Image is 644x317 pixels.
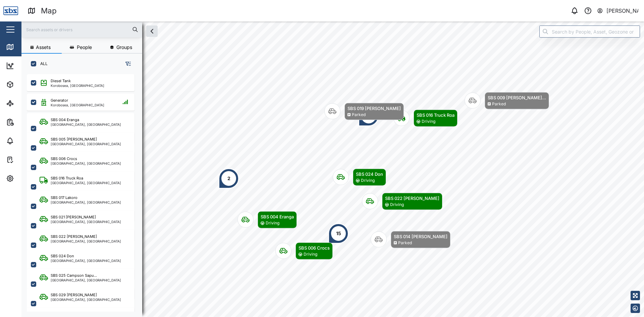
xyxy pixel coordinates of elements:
div: SBS 006 Crocs [51,156,77,162]
div: SBS 016 Truck Roa [417,112,454,118]
div: Assets [17,81,38,88]
div: SBS 024 Don [356,171,383,177]
div: [GEOGRAPHIC_DATA], [GEOGRAPHIC_DATA] [51,220,121,223]
div: SBS 006 Crocs [299,245,330,251]
div: Map marker [465,92,549,109]
div: Map [41,5,57,17]
div: Generator [51,98,68,103]
div: SBS 029 [PERSON_NAME] [51,292,97,298]
div: Reports [17,118,40,126]
div: [GEOGRAPHIC_DATA], [GEOGRAPHIC_DATA] [51,240,121,243]
div: SBS 022 [PERSON_NAME] [385,195,439,202]
div: Parked [492,101,506,107]
div: 15 [336,230,341,237]
div: SBS 005 [PERSON_NAME] [51,137,97,142]
div: Korobosea, [GEOGRAPHIC_DATA] [51,84,104,87]
div: Map marker [219,168,239,189]
div: Map marker [362,193,442,210]
div: SBS 004 Eranga [51,117,79,123]
canvas: Map [21,21,644,317]
div: Dashboard [17,62,48,69]
input: Search assets or drivers [25,24,138,35]
div: SBS 014 [PERSON_NAME] [394,233,447,240]
div: SBS 019 [PERSON_NAME] [347,105,401,112]
span: People [77,45,92,50]
input: Search by People, Asset, Geozone or Place [539,25,640,38]
div: Driving [266,220,279,226]
div: SBS 004 Eranga [261,213,294,220]
div: [GEOGRAPHIC_DATA], [GEOGRAPHIC_DATA] [51,142,121,146]
div: SBS 024 Don [51,253,74,259]
div: [GEOGRAPHIC_DATA], [GEOGRAPHIC_DATA] [51,181,121,184]
div: Driving [361,177,375,184]
div: Korobosea, [GEOGRAPHIC_DATA] [51,103,104,107]
div: [GEOGRAPHIC_DATA], [GEOGRAPHIC_DATA] [51,201,121,204]
div: Map marker [237,211,297,228]
div: SBS 021 [PERSON_NAME] [51,214,96,220]
div: Driving [304,251,317,258]
div: Parked [352,112,366,118]
img: Main Logo [3,3,18,18]
div: Map marker [328,223,348,244]
div: [GEOGRAPHIC_DATA], [GEOGRAPHIC_DATA] [51,298,121,301]
div: Diesel Tank [51,78,71,84]
div: Map marker [393,110,458,127]
div: Map marker [371,231,450,248]
div: [PERSON_NAME] [606,7,639,15]
label: ALL [36,61,48,66]
span: Assets [36,45,51,50]
button: [PERSON_NAME] [597,6,639,15]
div: SBS 022 [PERSON_NAME] [51,234,97,240]
div: Map marker [275,243,333,260]
div: Map marker [324,103,404,120]
div: Settings [17,175,41,182]
span: Groups [116,45,132,50]
div: [GEOGRAPHIC_DATA], [GEOGRAPHIC_DATA] [51,259,121,262]
div: Map marker [333,169,386,186]
div: SBS 025 Campson Sapu... [51,273,97,278]
div: Map [17,43,33,51]
div: Driving [422,118,435,125]
div: Tasks [17,156,36,163]
div: Parked [398,240,412,246]
div: [GEOGRAPHIC_DATA], [GEOGRAPHIC_DATA] [51,123,121,126]
div: 2 [227,175,230,182]
div: grid [27,72,142,312]
div: SBS 009 [PERSON_NAME]... [488,94,546,101]
div: Driving [390,202,404,208]
div: Sites [17,100,34,107]
div: SBS 017 Lakoro [51,195,77,201]
div: SBS 016 Truck Roa [51,175,83,181]
div: [GEOGRAPHIC_DATA], [GEOGRAPHIC_DATA] [51,278,121,282]
div: [GEOGRAPHIC_DATA], [GEOGRAPHIC_DATA] [51,162,121,165]
div: Alarms [17,137,38,145]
